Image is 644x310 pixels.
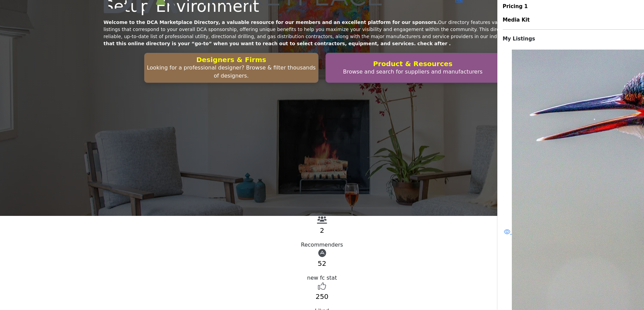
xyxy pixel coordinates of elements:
[104,274,540,282] div: new fc stat
[318,259,326,267] a: 52
[316,292,328,301] a: 250
[146,64,316,80] p: Looking for a professional designer? Browse & filter thousands of designers.
[104,19,540,47] p: Our directory features various levels of listings that correspond to your overall DCA sponsorship...
[146,56,316,64] h2: Designers & Firms
[317,218,327,224] a: View Recommenders
[104,241,540,249] div: Recommenders
[503,35,535,43] b: My Listings
[325,53,500,83] button: Product & Resources Browse and search for suppliers and manufacturers
[328,60,498,68] h2: Product & Resources
[503,17,530,23] span: Media Kit
[318,282,326,290] i: Go to Liked
[503,2,528,10] a: Pricing 1
[503,3,528,9] span: Pricing 1
[503,16,530,24] a: Media Kit
[104,20,438,25] strong: Welcome to the DCA Marketplace Directory, a valuable resource for our members and an excellent pl...
[104,34,533,46] strong: We hope that this online directory is your “go-to” when you want to reach out to select contracto...
[328,68,498,76] p: Browse and search for suppliers and manufacturers
[144,53,319,83] button: Designers & Firms Looking for a professional designer? Browse & filter thousands of designers.
[320,226,324,234] a: 2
